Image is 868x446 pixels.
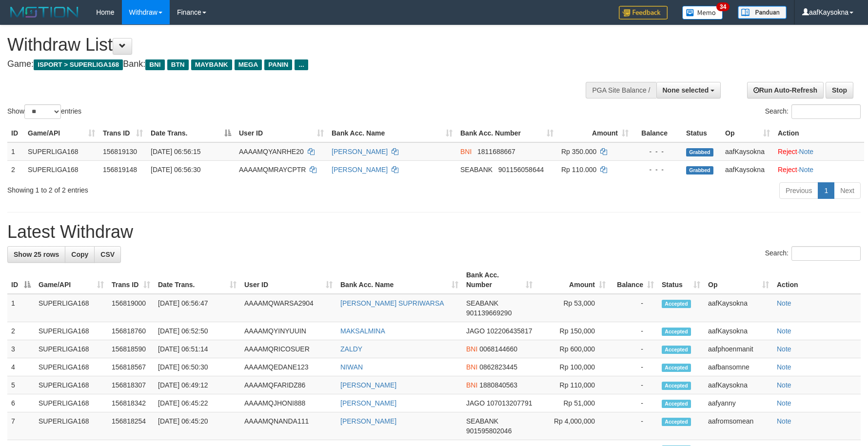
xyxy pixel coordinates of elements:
th: Bank Acc. Number: activate to sort column ascending [456,124,557,142]
td: [DATE] 06:52:50 [154,322,240,340]
th: Status: activate to sort column ascending [658,266,704,294]
span: Copy 102206435817 to clipboard [487,327,532,335]
td: - [610,394,658,412]
span: Rp 350.000 [561,148,596,155]
th: Bank Acc. Name: activate to sort column ascending [336,266,462,294]
th: Status [682,124,721,142]
th: Amount: activate to sort column ascending [536,266,610,294]
th: Op: activate to sort column ascending [721,124,774,142]
td: SUPERLIGA168 [35,358,108,376]
td: SUPERLIGA168 [24,142,99,161]
td: AAAAMQRICOSUER [240,340,336,358]
th: ID: activate to sort column descending [7,266,35,294]
a: [PERSON_NAME] [332,166,388,174]
span: SEABANK [460,166,493,174]
td: 2 [7,160,24,178]
h4: Game: Bank: [7,59,569,69]
a: MAKSALMINA [340,327,385,335]
a: Note [799,148,814,155]
span: Copy 901139669290 to clipboard [466,309,512,317]
td: SUPERLIGA168 [35,412,108,440]
td: AAAAMQYINYUUIN [240,322,336,340]
a: Note [777,381,791,389]
div: Showing 1 to 2 of 2 entries [7,181,355,195]
a: [PERSON_NAME] [340,381,396,389]
td: 3 [7,340,35,358]
th: Trans ID: activate to sort column ascending [99,124,147,142]
span: AAAAMQMRAYCPTR [239,166,306,174]
th: User ID: activate to sort column ascending [235,124,328,142]
span: BNI [466,381,477,389]
td: 156818760 [108,322,154,340]
a: Next [834,182,861,199]
a: Stop [826,82,853,98]
td: [DATE] 06:50:30 [154,358,240,376]
label: Search: [765,246,861,261]
a: Run Auto-Refresh [747,82,824,98]
td: 156818307 [108,376,154,394]
td: 156818590 [108,340,154,358]
td: Rp 51,000 [536,394,610,412]
span: MAYBANK [191,59,232,70]
td: aafKaysokna [704,376,773,394]
span: Accepted [662,418,691,426]
td: 1 [7,142,24,161]
th: User ID: activate to sort column ascending [240,266,336,294]
td: Rp 150,000 [536,322,610,340]
span: Rp 110.000 [561,166,596,174]
span: Copy [71,251,88,258]
td: - [610,412,658,440]
a: Note [777,345,791,353]
td: [DATE] 06:45:20 [154,412,240,440]
span: BNI [466,345,477,353]
a: Copy [65,246,95,263]
h1: Latest Withdraw [7,222,861,242]
a: [PERSON_NAME] SUPRIWARSA [340,299,444,307]
span: SEABANK [466,417,498,425]
div: - - - [636,147,678,156]
td: SUPERLIGA168 [35,376,108,394]
td: 4 [7,358,35,376]
td: AAAAMQWARSA2904 [240,294,336,322]
td: SUPERLIGA168 [35,340,108,358]
th: Date Trans.: activate to sort column descending [147,124,235,142]
span: Copy 0862823445 to clipboard [479,363,517,371]
td: · [774,142,864,161]
td: aafKaysokna [721,160,774,178]
th: Action [773,266,861,294]
label: Show entries [7,104,81,119]
td: AAAAMQJHONI888 [240,394,336,412]
td: 6 [7,394,35,412]
span: 156819148 [103,166,137,174]
span: 156819130 [103,148,137,155]
td: aafbansomne [704,358,773,376]
td: - [610,294,658,322]
td: SUPERLIGA168 [35,294,108,322]
span: SEABANK [466,299,498,307]
span: PANIN [264,59,292,70]
a: Previous [779,182,818,199]
td: Rp 4,000,000 [536,412,610,440]
th: Balance: activate to sort column ascending [610,266,658,294]
span: ISPORT > SUPERLIGA168 [34,59,123,70]
span: Copy 1811688667 to clipboard [477,148,515,155]
td: 156818567 [108,358,154,376]
select: Showentries [24,104,61,119]
span: BNI [460,148,472,155]
div: PGA Site Balance / [586,82,656,98]
span: Accepted [662,382,691,390]
span: Copy 0068144660 to clipboard [479,345,517,353]
td: Rp 110,000 [536,376,610,394]
span: Copy 901595802046 to clipboard [466,427,512,435]
span: Grabbed [686,148,713,156]
td: Rp 600,000 [536,340,610,358]
th: Date Trans.: activate to sort column ascending [154,266,240,294]
span: Accepted [662,300,691,308]
td: SUPERLIGA168 [24,160,99,178]
th: Amount: activate to sort column ascending [557,124,632,142]
td: 156818342 [108,394,154,412]
span: Accepted [662,364,691,372]
td: - [610,340,658,358]
td: 5 [7,376,35,394]
a: Note [777,417,791,425]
